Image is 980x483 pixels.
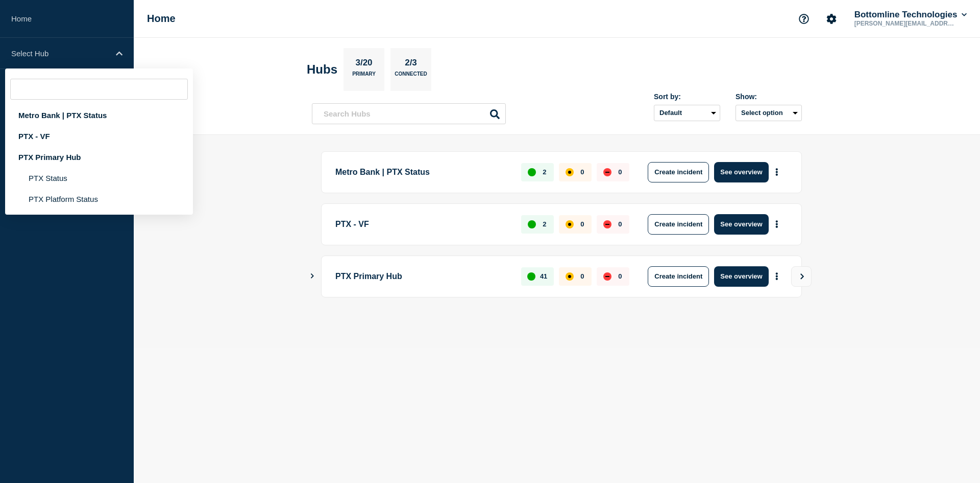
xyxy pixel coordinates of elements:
[312,103,506,124] input: Search Hubs
[603,220,611,228] div: down
[648,266,709,287] button: Create incident
[852,20,959,27] p: [PERSON_NAME][EMAIL_ADDRESS][PERSON_NAME][DOMAIN_NAME]
[580,272,584,280] p: 0
[528,220,536,228] div: up
[566,272,574,281] div: affected
[736,93,802,101] div: Show:
[5,147,193,168] div: PTX Primary Hub
[11,49,109,58] p: Select Hub
[603,272,611,281] div: down
[566,220,574,228] div: affected
[307,62,337,77] h2: Hubs
[310,272,315,280] button: Show Connected Hubs
[648,162,709,182] button: Create incident
[654,93,720,101] div: Sort by:
[543,220,546,228] p: 2
[352,58,376,71] p: 3/20
[736,105,802,121] button: Select option
[5,189,193,210] li: PTX Platform Status
[401,58,421,71] p: 2/3
[5,105,193,126] div: Metro Bank | PTX Status
[821,8,842,30] button: Account settings
[714,266,768,287] button: See overview
[335,162,509,182] p: Metro Bank | PTX Status
[395,71,427,82] p: Connected
[770,163,783,181] button: More actions
[147,13,176,25] h1: Home
[791,266,812,287] button: View
[528,168,536,176] div: up
[714,214,768,235] button: See overview
[335,266,509,287] p: PTX Primary Hub
[5,126,193,147] div: PTX - VF
[618,168,622,176] p: 0
[566,168,574,176] div: affected
[352,71,376,82] p: Primary
[793,8,815,30] button: Support
[618,220,622,228] p: 0
[770,267,783,286] button: More actions
[580,168,584,176] p: 0
[618,272,622,280] p: 0
[335,214,509,235] p: PTX - VF
[852,10,969,20] button: Bottomline Technologies
[580,220,584,228] p: 0
[527,272,535,281] div: up
[770,215,783,234] button: More actions
[540,272,547,280] p: 41
[5,168,193,189] li: PTX Status
[654,105,720,121] select: Sort by
[714,162,768,182] button: See overview
[543,168,546,176] p: 2
[648,214,709,235] button: Create incident
[603,168,611,176] div: down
